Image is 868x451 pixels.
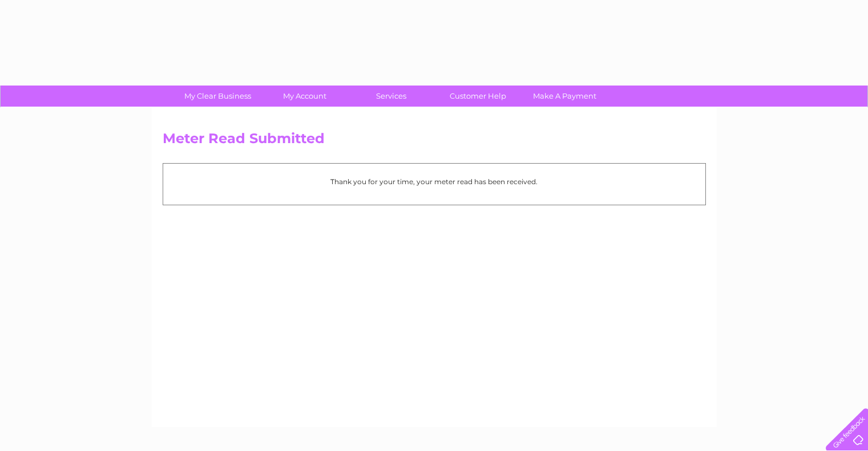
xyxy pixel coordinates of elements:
h2: Meter Read Submitted [163,131,706,152]
a: Services [344,86,438,107]
a: My Clear Business [171,86,265,107]
p: Thank you for your time, your meter read has been received. [169,176,700,187]
a: Make A Payment [518,86,612,107]
a: My Account [257,86,352,107]
a: Customer Help [431,86,525,107]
